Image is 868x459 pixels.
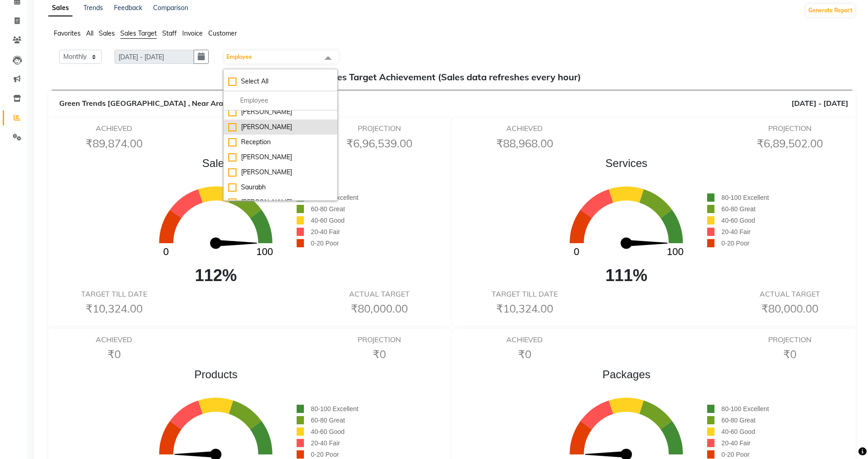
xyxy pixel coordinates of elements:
[721,205,755,213] span: 60-80 Great
[162,29,177,37] span: Staff
[465,290,584,298] h6: TARGET TILL DATE
[730,302,849,315] h6: ₹80,000.00
[721,228,750,235] span: 20-40 Fair
[320,290,439,298] h6: ACTUAL TARGET
[86,29,93,37] span: All
[135,155,297,172] span: Sales
[574,246,580,258] text: 0
[120,29,157,37] span: Sales Target
[806,4,855,17] button: Generate Report
[465,124,584,133] h6: ACHIEVED
[135,263,297,288] span: 112%
[730,124,849,133] h6: PROJECTION
[311,217,344,224] span: 40-60 Good
[226,53,252,60] span: Employee
[721,417,755,424] span: 60-80 Great
[320,124,439,133] h6: PROJECTION
[320,348,439,361] h6: ₹0
[55,302,174,315] h6: ₹10,324.00
[228,77,333,86] div: Select All
[721,194,769,201] span: 80-100 Excellent
[59,99,286,108] span: Green Trends [GEOGRAPHIC_DATA] , Near Aravali Police Chowki
[667,246,684,258] text: 100
[54,29,81,37] span: Favorites
[465,335,584,344] h6: ACHIEVED
[721,451,749,458] span: 0-20 Poor
[545,366,707,383] span: Packages
[721,428,755,435] span: 40-60 Good
[465,302,584,315] h6: ₹10,324.00
[228,137,333,147] div: Reception
[228,122,333,132] div: [PERSON_NAME]
[228,152,333,162] div: [PERSON_NAME]
[311,205,345,213] span: 60-80 Great
[465,137,584,150] h6: ₹88,968.00
[257,246,273,258] text: 100
[311,240,339,247] span: 0-20 Poor
[730,290,849,298] h6: ACTUAL TARGET
[730,137,849,150] h6: ₹6,89,502.00
[465,348,584,361] h6: ₹0
[99,29,115,37] span: Sales
[721,439,750,447] span: 20-40 Fair
[114,4,142,12] a: Feedback
[114,50,194,64] input: DD/MM/YYYY-DD/MM/YYYY
[311,194,358,201] span: 80-100 Excellent
[228,107,333,117] div: [PERSON_NAME]
[721,240,749,247] span: 0-20 Poor
[730,348,849,361] h6: ₹0
[311,428,344,435] span: 40-60 Good
[545,155,707,172] span: Services
[228,198,333,207] div: [PERSON_NAME]
[55,335,174,344] h6: ACHIEVED
[153,4,188,12] a: Comparison
[730,335,849,344] h6: PROJECTION
[791,98,848,109] span: [DATE] - [DATE]
[311,228,340,235] span: 20-40 Fair
[164,246,169,258] text: 0
[320,137,439,150] h6: ₹6,96,539.00
[228,96,333,105] input: multiselect-search
[228,183,333,192] div: Saurabh
[228,167,333,177] div: [PERSON_NAME]
[320,302,439,315] h6: ₹80,000.00
[320,335,439,344] h6: PROJECTION
[311,439,340,447] span: 20-40 Fair
[55,348,174,361] h6: ₹0
[182,29,203,37] span: Invoice
[55,137,174,150] h6: ₹89,874.00
[721,217,755,224] span: 40-60 Good
[311,417,345,424] span: 60-80 Great
[545,263,707,288] span: 111%
[135,366,297,383] span: Products
[208,29,237,37] span: Customer
[83,4,103,12] a: Trends
[55,290,174,298] h6: TARGET TILL DATE
[56,72,848,83] h5: Sales Target Achievement (Sales data refreshes every hour)
[55,124,174,133] h6: ACHIEVED
[311,405,358,412] span: 80-100 Excellent
[311,451,339,458] span: 0-20 Poor
[721,405,769,412] span: 80-100 Excellent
